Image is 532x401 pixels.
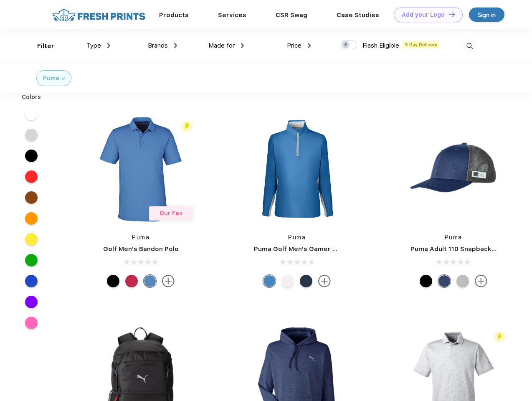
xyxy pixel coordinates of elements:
img: more.svg [318,275,331,287]
div: Puma [43,74,59,83]
div: Lake Blue [144,275,156,287]
div: Ski Patrol [125,275,138,287]
img: filter_cancel.svg [62,77,65,80]
div: Pma Blk Pma Blk [420,275,432,287]
a: Puma Golf Men's Gamer Golf Quarter-Zip [254,245,386,253]
div: Quarry with Brt Whit [456,275,469,287]
span: Brands [148,42,168,49]
a: Puma [288,234,306,241]
span: Price [287,42,301,49]
img: flash_active_toggle.svg [181,121,193,132]
img: dropdown.png [241,43,244,48]
a: CSR Swag [276,11,307,19]
img: func=resize&h=266 [85,114,196,225]
div: Peacoat with Qut Shd [438,275,451,287]
span: Flash Eligible [362,42,399,49]
div: Colors [15,93,48,102]
img: more.svg [475,275,487,287]
div: Navy Blazer [300,275,312,287]
a: Services [218,11,246,19]
a: Puma [132,234,149,241]
img: DT [449,12,455,17]
a: Golf Men's Bandon Polo [103,245,179,253]
img: fo%20logo%202.webp [50,8,148,22]
span: Made for [208,42,235,49]
img: dropdown.png [107,43,110,48]
div: Sign in [478,10,496,20]
img: desktop_search.svg [463,39,476,53]
img: flash_active_toggle.svg [494,331,505,343]
img: more.svg [162,275,175,287]
span: 5 Day Delivery [403,41,440,48]
img: func=resize&h=266 [398,114,509,225]
span: Our Fav [160,210,182,216]
a: Products [159,11,189,19]
a: Sign in [469,8,504,22]
div: Puma Black [107,275,119,287]
img: func=resize&h=266 [241,114,352,225]
div: Bright Cobalt [263,275,276,287]
div: Filter [37,41,54,51]
div: Add your Logo [402,11,445,18]
img: dropdown.png [308,43,311,48]
img: dropdown.png [174,43,177,48]
a: Puma [445,234,462,241]
div: Bright White [281,275,294,287]
span: Type [86,42,101,49]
